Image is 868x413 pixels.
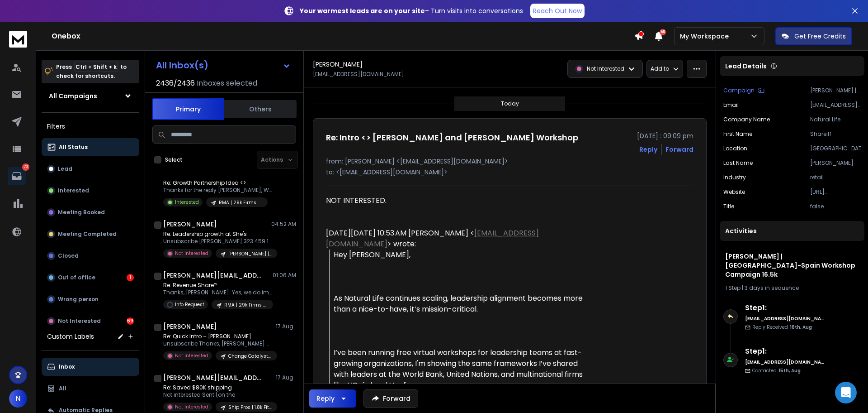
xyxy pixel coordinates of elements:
button: All Campaigns [42,87,139,105]
h1: [PERSON_NAME] | [GEOGRAPHIC_DATA]-Spain Workshop Campaign 16.5k [725,252,859,279]
h1: Onebox [52,31,634,42]
p: – Turn visits into conversations [300,6,523,15]
p: Interested [58,187,89,194]
label: Select [165,156,183,163]
button: Primary [152,98,224,120]
h1: All Inbox(s) [156,61,208,70]
p: Not interested Sent (on the [163,391,272,399]
button: Wrong person [42,290,139,308]
p: Thanks for the reply [PERSON_NAME], What [163,187,272,194]
p: retail [810,174,861,181]
span: 3 days in sequence [745,284,799,292]
p: industry [723,174,746,181]
p: My Workspace [680,32,732,41]
p: [EMAIL_ADDRESS][DOMAIN_NAME] [810,101,861,109]
p: from: [PERSON_NAME] <[EMAIL_ADDRESS][DOMAIN_NAME]> [326,157,693,166]
div: 1 [127,274,134,281]
div: Open Intercom Messenger [835,382,857,403]
p: Company Name [723,116,770,123]
p: Not Interested [175,352,208,359]
p: [EMAIL_ADDRESS][DOMAIN_NAME] [313,71,404,78]
p: [URL][DOMAIN_NAME] [810,188,861,196]
p: [GEOGRAPHIC_DATA] [810,145,861,152]
a: [EMAIL_ADDRESS][DOMAIN_NAME] [326,228,539,249]
p: Unsubscribe [PERSON_NAME] 323.459.1935 Sent [163,238,272,245]
p: Wrong person [58,296,99,303]
button: Campaign [723,87,764,94]
p: to: <[EMAIL_ADDRESS][DOMAIN_NAME]> [326,168,693,177]
p: Change Catalyst | New 3.7k Healthcare [228,353,272,360]
p: Closed [58,252,79,259]
p: Not Interested [175,250,208,257]
h1: [PERSON_NAME][EMAIL_ADDRESS][DOMAIN_NAME] [163,373,263,382]
p: 70 [22,163,29,171]
button: All [42,379,139,398]
p: Shareiff [810,130,861,138]
p: Meeting Booked [58,209,105,216]
p: unsubscribe Thanks, [PERSON_NAME] CEO [163,340,272,347]
h1: [PERSON_NAME] [163,322,217,331]
p: Lead Details [725,62,767,71]
button: Get Free Credits [775,27,852,45]
h6: [EMAIL_ADDRESS][DOMAIN_NAME] [745,315,824,322]
p: Out of office [58,274,95,281]
button: Meeting Completed [42,225,139,243]
p: Today [501,100,519,107]
button: Not Interested69 [42,312,139,330]
h1: [PERSON_NAME] [313,60,363,69]
p: Campaign [723,87,755,94]
p: 17 Aug [276,323,296,330]
p: Not Interested [175,403,208,410]
h1: [PERSON_NAME][EMAIL_ADDRESS][DOMAIN_NAME] [163,271,263,280]
p: First Name [723,130,752,138]
p: RMA | 29k Firms (General Team Info) [219,199,262,206]
button: Forward [363,389,418,408]
span: 2436 / 2436 [156,78,195,89]
p: Thanks, [PERSON_NAME]. Yes, we do immersive [163,289,272,296]
button: Reply [309,389,356,408]
button: Inbox [42,358,139,376]
p: [PERSON_NAME] | [GEOGRAPHIC_DATA]-Spain Workshop Campaign 16.5k [810,87,861,94]
h3: Filters [42,120,139,133]
p: All Status [59,144,88,151]
h3: Inboxes selected [197,78,257,89]
p: website [723,188,745,196]
button: Reply [639,145,657,154]
h6: Step 1 : [745,303,824,313]
p: Ship Pros | 1.8k Fitness equipment Industry [228,404,272,411]
button: Lead [42,160,139,178]
h6: [EMAIL_ADDRESS][DOMAIN_NAME] [745,359,824,365]
button: Interested [42,182,139,200]
p: Re: Growth Partnership Idea <> [163,179,272,187]
div: Activities [720,221,864,241]
h1: [PERSON_NAME] [163,220,217,229]
div: | [725,284,859,292]
span: N [9,389,27,408]
p: All [59,385,66,392]
p: Re: Quick Intro – [PERSON_NAME] [163,333,272,340]
p: 01:06 AM [273,272,296,279]
p: title [723,203,734,210]
div: Forward [665,145,693,154]
strong: Your warmest leads are on your site [300,6,425,15]
a: 70 [8,167,26,185]
p: 04:52 AM [271,221,296,228]
p: [DATE] : 09:09 pm [637,131,693,140]
span: Ctrl + Shift + k [74,62,118,72]
p: Email [723,101,739,109]
span: 15th, Aug [778,367,801,374]
p: Lead [58,165,72,173]
p: Interested [175,199,199,206]
div: [DATE][DATE] 10:53 AM [PERSON_NAME] < > wrote: [326,228,590,250]
p: RMA | 29k Firms (General Team Info) [224,302,268,308]
button: All Status [42,138,139,156]
p: false [810,203,861,210]
div: Reply [316,394,335,403]
button: Closed [42,247,139,265]
div: 69 [127,317,134,325]
p: Info Request [175,301,204,308]
p: Reach Out Now [533,6,582,15]
div: NOT INTERESTED. [326,195,590,217]
span: 50 [660,29,666,35]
